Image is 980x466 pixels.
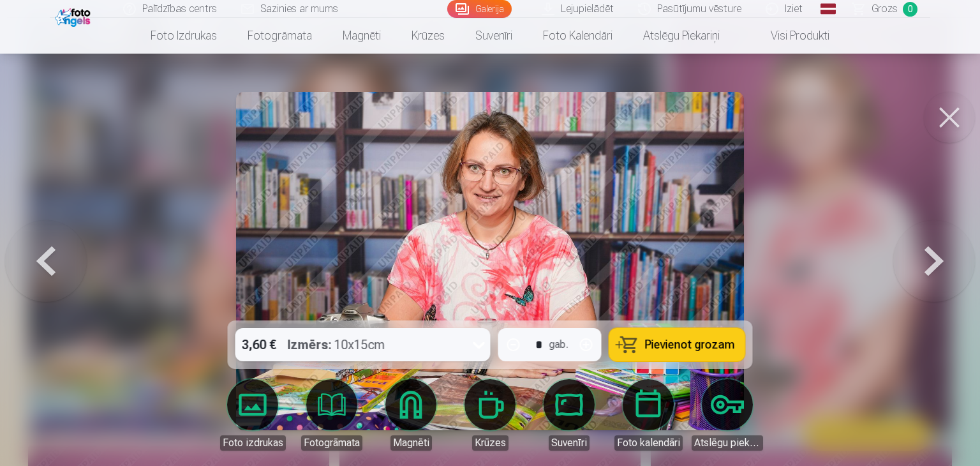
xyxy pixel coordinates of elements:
button: Pievienot grozam [609,328,745,361]
a: Atslēgu piekariņi [628,18,735,54]
a: Foto kalendāri [612,379,684,451]
a: Foto kalendāri [528,18,628,54]
a: Fotogrāmata [232,18,327,54]
div: gab. [549,337,568,352]
a: Suvenīri [533,379,605,451]
span: Pievienot grozam [645,339,735,350]
strong: Izmērs : [288,336,332,354]
a: Foto izdrukas [135,18,232,54]
div: Suvenīri [549,435,590,451]
a: Visi produkti [735,18,845,54]
a: Magnēti [375,379,447,451]
div: 10x15cm [288,328,385,361]
a: Magnēti [327,18,396,54]
a: Fotogrāmata [296,379,367,451]
div: 3,60 € [235,328,283,361]
span: Grozs [872,1,898,17]
div: Atslēgu piekariņi [692,435,763,451]
a: Atslēgu piekariņi [692,379,763,451]
span: 0 [903,2,917,17]
img: /fa1 [55,5,94,27]
div: Fotogrāmata [301,435,362,451]
div: Krūzes [472,435,509,451]
a: Krūzes [454,379,526,451]
div: Foto kalendāri [614,435,683,451]
a: Suvenīri [460,18,528,54]
a: Krūzes [396,18,460,54]
a: Foto izdrukas [217,379,288,451]
div: Magnēti [390,435,432,451]
div: Foto izdrukas [220,435,286,451]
